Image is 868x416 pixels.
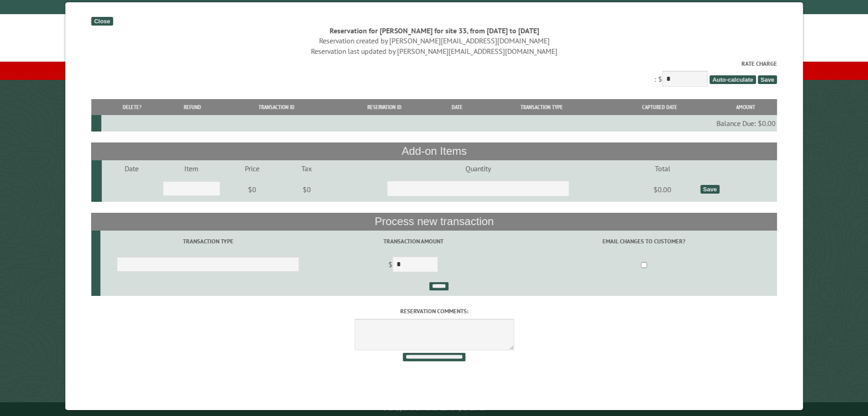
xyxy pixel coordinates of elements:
[91,26,777,36] div: Reservation for [PERSON_NAME] for site 33, from [DATE] to [DATE]
[163,99,221,115] th: Refund
[221,177,283,202] td: $0
[606,99,714,115] th: Captured Date
[161,160,221,177] td: Item
[91,213,777,230] th: Process new transaction
[91,46,777,56] div: Reservation last updated by [PERSON_NAME][EMAIL_ADDRESS][DOMAIN_NAME]
[478,99,606,115] th: Transaction Type
[626,160,699,177] td: Total
[101,160,161,177] td: Date
[437,99,478,115] th: Date
[383,406,486,412] small: © Campground Commander LLC. All rights reserved.
[758,75,777,84] span: Save
[700,185,719,194] div: Save
[283,160,330,177] td: Tax
[317,237,509,246] label: Transaction Amount
[714,99,777,115] th: Amount
[221,99,331,115] th: Transaction ID
[91,59,777,89] div: : $
[101,115,777,132] td: Balance Due: $0.00
[330,160,626,177] td: Quantity
[332,99,437,115] th: Reservation ID
[102,237,314,246] label: Transaction Type
[91,307,777,316] label: Reservation comments:
[221,160,283,177] td: Price
[626,177,699,202] td: $0.00
[709,75,756,84] span: Auto-calculate
[283,177,330,202] td: $0
[512,237,776,246] label: Email changes to customer?
[91,17,113,26] div: Close
[91,142,777,160] th: Add-on Items
[101,99,163,115] th: Delete?
[315,253,511,278] td: $
[91,36,777,46] div: Reservation created by [PERSON_NAME][EMAIL_ADDRESS][DOMAIN_NAME]
[91,59,777,68] label: Rate Charge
